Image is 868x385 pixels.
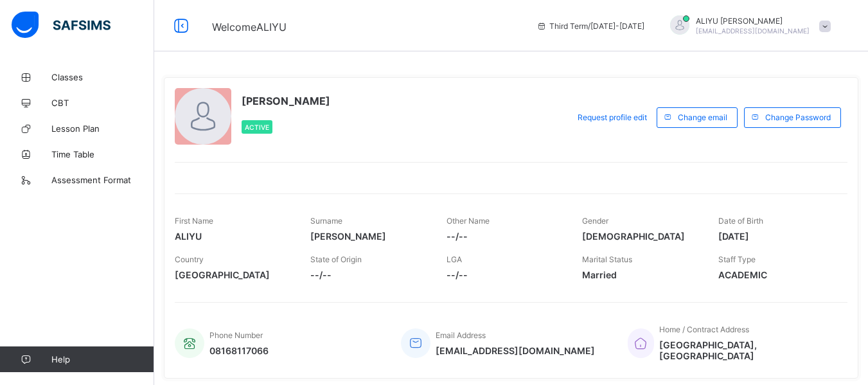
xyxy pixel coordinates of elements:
span: Classes [51,72,154,82]
span: Lesson Plan [51,123,154,134]
span: --/-- [447,231,563,242]
span: Date of Birth [718,216,763,226]
span: [DEMOGRAPHIC_DATA] [582,231,698,242]
span: Request profile edit [578,112,647,122]
span: [EMAIL_ADDRESS][DOMAIN_NAME] [436,345,595,356]
span: Country [175,255,204,264]
span: Change Password [765,112,831,122]
span: --/-- [310,269,427,280]
span: Surname [310,216,342,226]
span: Welcome ALIYU [212,21,287,33]
span: First Name [175,216,213,226]
span: [GEOGRAPHIC_DATA] [175,269,291,280]
span: Marital Status [582,255,632,264]
div: ALIYUSALEH [657,15,837,37]
span: Help [51,354,154,364]
span: ALIYU [PERSON_NAME] [696,16,810,26]
span: ACADEMIC [718,269,835,280]
span: session/term information [536,21,644,31]
img: safsims [12,12,111,39]
span: Change email [678,112,727,122]
span: Phone Number [209,330,263,340]
span: Gender [582,216,608,226]
span: Married [582,269,698,280]
span: --/-- [447,269,563,280]
span: ALIYU [175,231,291,242]
span: Active [245,123,269,131]
span: CBT [51,98,154,108]
span: Other Name [447,216,490,226]
span: 08168117066 [209,345,269,356]
span: Home / Contract Address [659,325,749,334]
span: State of Origin [310,255,362,264]
span: [EMAIL_ADDRESS][DOMAIN_NAME] [696,27,810,35]
span: Email Address [436,330,486,340]
span: [DATE] [718,231,835,242]
span: [GEOGRAPHIC_DATA], [GEOGRAPHIC_DATA] [659,339,835,361]
span: Staff Type [718,255,756,264]
span: [PERSON_NAME] [242,94,330,107]
span: Time Table [51,149,154,159]
span: LGA [447,255,462,264]
span: Assessment Format [51,175,154,185]
span: [PERSON_NAME] [310,231,427,242]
